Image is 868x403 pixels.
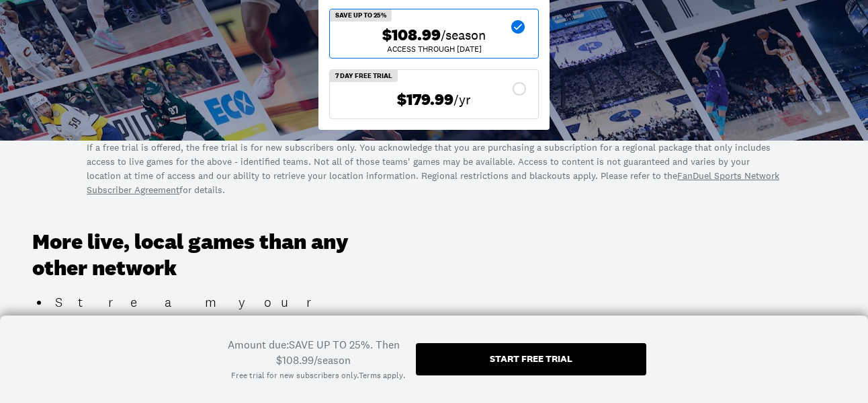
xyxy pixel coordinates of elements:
div: Start free trial [490,354,572,363]
div: Amount due: SAVE UP TO 25%. Then $108.99/season [222,337,405,367]
span: /yr [453,90,471,109]
span: $108.99 [382,26,441,45]
div: ACCESS THROUGH [DATE] [341,45,527,53]
div: 7 Day Free Trial [330,70,398,82]
span: /season [441,26,486,44]
p: If a free trial is offered, the free trial is for new subscribers only. You acknowledge that you ... [87,141,781,197]
span: $179.99 [397,90,453,110]
h3: More live, local games than any other network [32,229,394,281]
a: Terms apply [359,370,403,381]
div: SAVE UP TO 25% [330,9,392,22]
div: Free trial for new subscribers only. . [231,370,405,381]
